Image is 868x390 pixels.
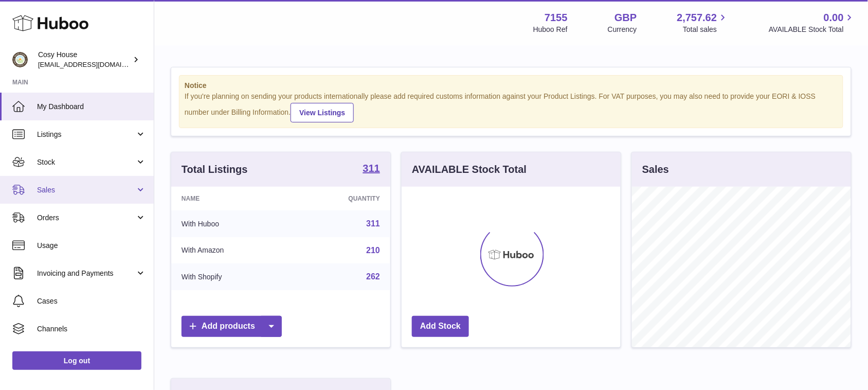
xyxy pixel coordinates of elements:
span: Orders [37,213,135,223]
span: 0.00 [824,11,844,25]
img: info@wholesomegoods.com [12,52,28,67]
td: With Huboo [171,210,291,237]
a: Add Stock [412,316,469,337]
span: Total sales [683,25,729,34]
span: AVAILABLE Stock Total [769,25,856,34]
th: Name [171,187,291,210]
a: 210 [366,246,380,255]
strong: 7155 [545,11,568,25]
a: 262 [366,272,380,281]
div: If you're planning on sending your products internationally please add required customs informati... [185,92,838,122]
span: Usage [37,241,146,251]
div: Currency [608,25,637,34]
span: Cases [37,296,146,306]
span: Stock [37,157,135,167]
a: 0.00 AVAILABLE Stock Total [769,11,856,34]
span: Sales [37,185,135,195]
td: With Shopify [171,263,291,290]
span: Invoicing and Payments [37,269,135,278]
div: Huboo Ref [533,25,568,34]
a: Add products [182,316,282,337]
span: 2,757.62 [677,11,717,25]
span: Listings [37,130,135,139]
td: With Amazon [171,237,291,264]
h3: Total Listings [182,163,248,176]
a: Log out [12,351,141,370]
a: View Listings [291,103,354,122]
span: [EMAIL_ADDRESS][DOMAIN_NAME] [38,60,151,68]
span: My Dashboard [37,102,146,112]
a: 311 [363,163,380,175]
strong: GBP [614,11,637,25]
a: 311 [366,219,380,228]
div: Cosy House [38,50,131,69]
h3: Sales [642,163,669,176]
th: Quantity [291,187,390,210]
h3: AVAILABLE Stock Total [412,163,527,176]
a: 2,757.62 Total sales [677,11,729,34]
strong: 311 [363,163,380,173]
span: Channels [37,324,146,334]
strong: Notice [185,81,838,91]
